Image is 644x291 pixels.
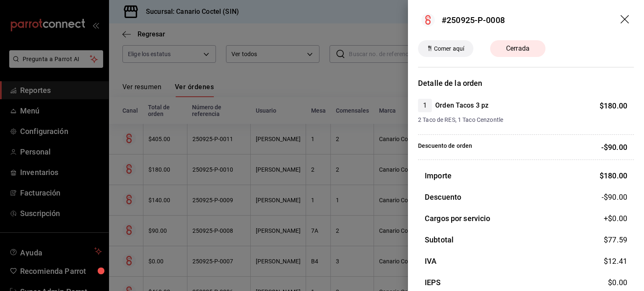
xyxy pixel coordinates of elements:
span: Cerrada [501,44,535,54]
span: 1 [418,100,432,111]
h3: Cargos por servicio [425,213,491,224]
span: $ 12.41 [604,257,627,265]
span: $ 77.59 [604,235,627,244]
span: +$ 0.00 [604,213,627,224]
button: drag [621,15,631,25]
h3: Subtotal [425,234,454,245]
p: Descuento de orden [418,142,472,153]
span: $ 0.00 [608,278,627,287]
h4: Orden Tacos 3 pz [435,100,488,111]
h3: Descuento [425,191,461,203]
span: 2 Taco de RES, 1 Taco Cenzontle [418,116,627,124]
span: $ 180.00 [600,101,627,110]
h3: IEPS [425,277,441,288]
h3: IVA [425,255,436,267]
span: $ 180.00 [600,171,627,180]
h3: Detalle de la orden [418,77,634,89]
div: #250925-P-0008 [441,14,505,26]
span: Comer aquí [431,44,467,53]
span: -$90.00 [602,191,627,203]
h3: Importe [425,170,452,181]
p: -$90.00 [601,142,627,153]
